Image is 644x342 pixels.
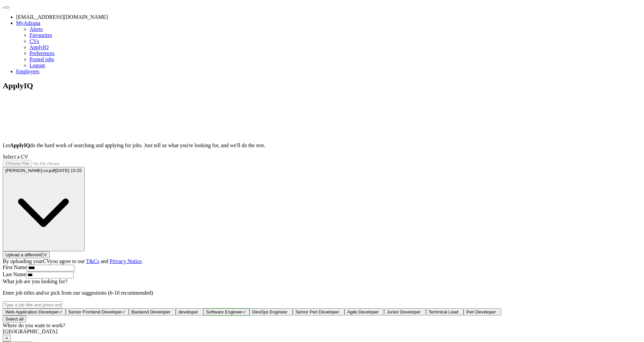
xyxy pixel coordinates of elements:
span: × [5,336,8,341]
span: Perl Developer [466,309,496,314]
span: Senior Frontend Developer [68,309,122,314]
label: Where do you want to work? [3,323,65,328]
a: ApplyIQ [30,44,49,50]
span: ✓ [59,309,63,314]
a: Alerts [30,26,43,32]
button: Toggle main navigation menu [4,6,9,8]
a: Favourites [30,32,52,38]
button: Perl Developer [464,308,501,315]
label: Select a CV [3,154,28,160]
label: First Name [3,264,27,270]
button: Senior Perl Developer [293,308,344,315]
span: Technical Lead [429,309,459,314]
span: developer [178,309,198,314]
span: Junior Developer [387,309,421,314]
button: [PERSON_NAME]-cv.pdf[DATE] 15:25 [3,167,85,252]
span: Web Application Developer [5,309,59,314]
span: Agile Developer [347,309,379,314]
button: Junior Developer [384,308,426,315]
a: Posted jobs [30,56,54,62]
a: T&Cs [86,258,99,264]
span: DevOps Engineer [252,309,287,314]
button: Web Application Developer✓ [3,308,66,315]
span: Software Engineer [206,309,243,314]
input: Type a job title and press enter [3,301,62,308]
button: DevOps Engineer [250,308,293,315]
div: By uploading your CV you agree to our and . [3,258,641,264]
a: Preferences [30,50,55,56]
div: [GEOGRAPHIC_DATA] [3,329,641,335]
a: Privacy Notice [110,258,142,264]
button: developer [176,308,203,315]
label: Last Name [3,271,26,277]
button: Senior Frontend Developer✓ [66,308,129,315]
button: Software Engineer✓ [203,308,250,315]
button: × [3,335,11,342]
span: Senior Perl Developer [296,309,339,314]
p: Let do the hard work of searching and applying for jobs. Just tell us what you're looking for, an... [3,142,641,148]
span: [PERSON_NAME]-cv.pdf [5,168,55,173]
span: [DATE] 15:25 [55,168,82,173]
span: ✓ [243,309,247,314]
button: Select all [3,315,26,323]
a: Employers [16,69,39,74]
button: Agile Developer [344,308,384,315]
button: Upload a differentCV [3,251,50,258]
strong: ApplyIQ [10,142,30,148]
h1: ApplyIQ [3,81,641,90]
label: What job are you looking for? [3,279,67,284]
li: [EMAIL_ADDRESS][DOMAIN_NAME] [16,14,641,20]
button: Backend Developer [129,308,176,315]
a: Logout [30,62,45,68]
a: CVs [30,38,39,44]
span: Backend Developer [131,309,170,314]
button: Technical Lead [426,308,464,315]
p: Enter job titles and/or pick from our suggestions (6-10 recommended) [3,290,641,296]
a: MyAdzuna [16,20,40,26]
span: ✓ [122,309,126,314]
